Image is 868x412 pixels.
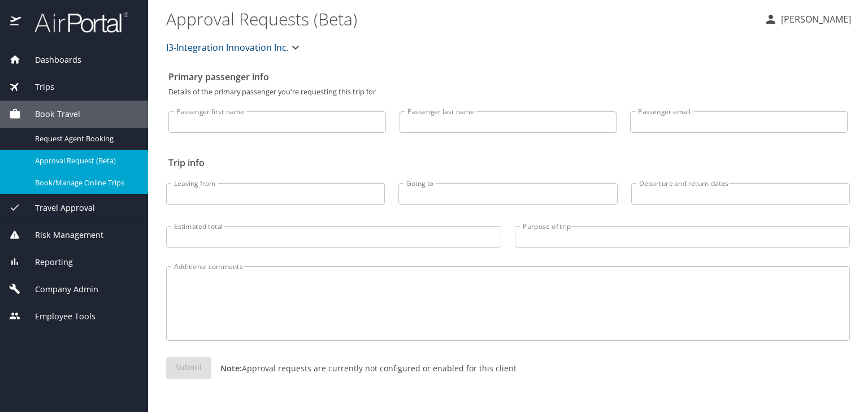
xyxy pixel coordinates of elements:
[778,12,851,26] p: [PERSON_NAME]
[21,283,98,296] span: Company Admin
[10,11,22,33] img: icon-airportal.png
[166,1,755,36] h1: Approval Requests (Beta)
[21,54,81,66] span: Dashboards
[21,81,54,93] span: Trips
[21,202,95,214] span: Travel Approval
[162,36,307,59] button: I3-Integration Innovation Inc.
[166,40,289,55] span: I3-Integration Innovation Inc.
[21,229,103,241] span: Risk Management
[21,310,96,323] span: Employee Tools
[220,363,242,374] strong: Note:
[35,133,134,144] span: Request Agent Booking
[168,154,848,172] h2: Trip info
[211,362,517,374] p: Approval requests are currently not configured or enabled for this client
[22,11,128,33] img: airportal-logo.png
[168,88,848,96] p: Details of the primary passenger you're requesting this trip for
[21,256,73,268] span: Reporting
[35,177,134,188] span: Book/Manage Online Trips
[759,9,856,29] button: [PERSON_NAME]
[168,68,848,86] h2: Primary passenger info
[35,155,134,166] span: Approval Request (Beta)
[21,108,80,120] span: Book Travel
